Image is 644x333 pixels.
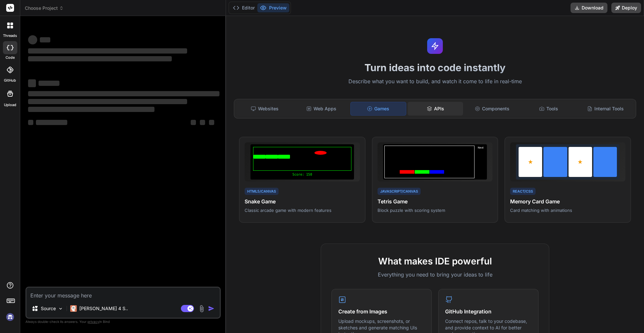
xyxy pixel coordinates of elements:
label: GitHub [4,78,16,83]
p: Card matching with animations [510,207,625,213]
span: ‌ [28,35,37,44]
label: code [6,55,15,60]
img: icon [208,305,215,312]
h4: Snake Game [245,198,360,205]
span: ‌ [28,99,187,104]
span: ‌ [28,79,36,87]
button: Deploy [611,3,641,13]
img: Pick Models [58,306,63,311]
button: Preview [257,3,289,12]
img: attachment [198,305,205,312]
div: HTML5/Canvas [245,188,279,195]
h2: What makes IDE powerful [331,254,539,268]
span: ‌ [191,120,196,125]
label: Upload [4,102,16,108]
span: ‌ [28,120,33,125]
div: Next [476,146,486,178]
h4: Memory Card Game [510,198,625,205]
div: React/CSS [510,188,536,195]
img: signin [5,311,16,323]
p: Everything you need to bring your ideas to life [331,271,539,278]
div: JavaScript/Canvas [378,188,421,195]
label: threads [3,33,17,39]
p: Always double-check its answers. Your in Bind [25,319,221,325]
span: ‌ [39,81,59,86]
span: ‌ [28,91,219,96]
div: Websites [237,102,292,116]
div: Internal Tools [578,102,633,116]
span: ‌ [209,120,214,125]
span: ‌ [200,120,205,125]
span: Choose Project [25,5,64,11]
img: Claude 4 Sonnet [70,305,77,312]
h4: Create from Images [338,308,425,315]
p: Classic arcade game with modern features [245,207,360,213]
h4: Tetris Game [378,198,493,205]
p: [PERSON_NAME] 4 S.. [79,305,128,312]
div: Games [350,102,407,116]
button: Editor [230,3,257,12]
p: Describe what you want to build, and watch it come to life in real-time [230,77,640,86]
div: Score: 150 [253,172,351,177]
p: Block puzzle with scoring system [378,207,493,213]
span: ‌ [36,120,67,125]
div: Web Apps [294,102,349,116]
span: ‌ [28,56,172,61]
span: ‌ [40,37,50,42]
div: APIs [408,102,463,116]
h4: GitHub Integration [445,308,532,315]
span: ‌ [28,107,154,112]
div: Tools [521,102,577,116]
span: ‌ [28,48,187,54]
button: Download [571,3,607,13]
div: Components [464,102,520,116]
p: Source [41,305,56,312]
h1: Turn ideas into code instantly [230,62,640,73]
span: privacy [88,320,99,324]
